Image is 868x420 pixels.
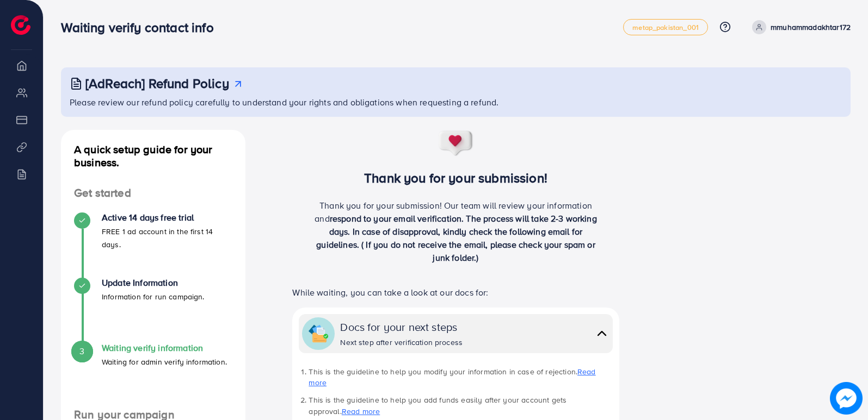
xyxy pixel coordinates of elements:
[771,21,851,34] p: mmuhammadakhtar172
[340,319,463,335] div: Docs for your next steps
[438,130,474,157] img: success
[79,345,84,358] span: 3
[309,366,612,388] li: This is the guideline to help you modify your information in case of rejection.
[102,212,232,223] h4: Active 14 days free trial
[292,286,619,299] p: While waiting, you can take a look at our docs for:
[632,24,699,31] span: metap_pakistan_001
[11,15,30,35] img: logo
[594,325,610,341] img: collapse
[102,355,227,368] p: Waiting for admin verify information.
[274,170,637,186] h3: Thank you for your submission!
[316,212,597,264] span: respond to your email verification. The process will take 2-3 working days. In case of disapprova...
[340,337,463,348] div: Next step after verification process
[102,290,205,303] p: Information for run campaign.
[748,20,851,34] a: mmuhammadakhtar172
[102,225,232,251] p: FREE 1 ad account in the first 14 days.
[70,96,844,109] p: Please review our refund policy carefully to understand your rights and obligations when requesti...
[309,324,328,343] img: collapse
[61,143,245,169] h4: A quick setup guide for your business.
[342,406,380,417] a: Read more
[102,343,227,353] h4: Waiting verify information
[623,19,708,35] a: metap_pakistan_001
[61,278,245,343] li: Update Information
[309,366,595,388] a: Read more
[61,186,245,200] h4: Get started
[830,382,863,415] img: image
[61,20,222,35] h3: Waiting verify contact info
[61,343,245,408] li: Waiting verify information
[61,212,245,278] li: Active 14 days free trial
[85,76,229,91] h3: [AdReach] Refund Policy
[102,278,205,288] h4: Update Information
[311,199,601,264] p: Thank you for your submission! Our team will review your information and
[309,394,612,417] li: This is the guideline to help you add funds easily after your account gets approval.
